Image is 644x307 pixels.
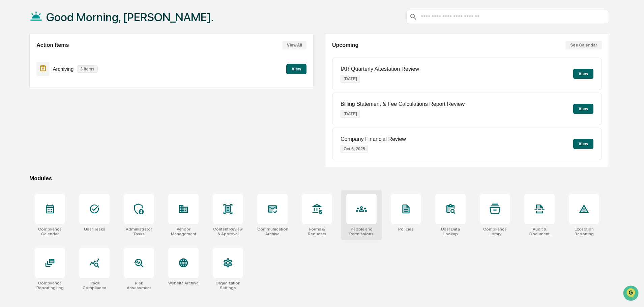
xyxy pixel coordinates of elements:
[398,227,414,232] div: Policies
[13,85,43,92] span: Preclearance
[56,85,84,92] span: Attestations
[23,58,85,64] div: We're available if you need us!
[23,52,111,58] div: Start new chat
[569,227,599,236] div: Exception Reporting
[46,82,86,94] a: 🗄️Attestations
[282,41,306,50] button: View All
[213,227,243,236] div: Content Review & Approval
[480,227,510,236] div: Compliance Library
[35,227,65,236] div: Compliance Calendar
[67,114,82,119] span: Pylon
[53,66,74,72] p: Archiving
[573,104,593,114] button: View
[565,41,602,50] button: See Calendar
[341,101,465,107] p: Billing Statement & Fee Calculations Report Review
[77,65,97,73] p: 3 items
[302,227,332,236] div: Forms & Requests
[84,227,105,232] div: User Tasks
[341,66,419,72] p: IAR Quarterly Attestation Review
[48,114,82,119] a: Powered byPylon
[257,227,288,236] div: Communications Archive
[524,227,555,236] div: Audit & Document Logs
[286,65,306,72] a: View
[346,227,377,236] div: People and Permissions
[46,10,214,24] h1: Good Morning, [PERSON_NAME].
[341,136,406,142] p: Company Financial Review
[341,75,360,83] p: [DATE]
[7,98,12,104] div: 🔎
[286,64,306,74] button: View
[573,69,593,79] button: View
[4,82,46,94] a: 🖐️Preclearance
[124,281,154,290] div: Risk Assessment
[7,86,12,91] div: 🖐️
[115,54,123,62] button: Start new chat
[7,14,123,25] p: How can we help?
[124,227,154,236] div: Administrator Tasks
[4,95,45,107] a: 🔎Data Lookup
[36,42,69,48] h2: Action Items
[622,285,641,303] iframe: Open customer support
[341,110,360,118] p: [DATE]
[213,281,243,290] div: Organization Settings
[79,281,110,290] div: Trade Compliance
[168,227,199,236] div: Vendor Management
[29,175,609,182] div: Modules
[7,52,19,64] img: 1746055101610-c473b297-6a78-478c-a979-82029cc54cd1
[332,42,358,48] h2: Upcoming
[573,139,593,149] button: View
[13,98,42,104] span: Data Lookup
[35,281,65,290] div: Compliance Reporting Log
[435,227,466,236] div: User Data Lookup
[168,281,199,285] div: Website Archive
[49,86,54,91] div: 🗄️
[341,145,368,153] p: Oct 6, 2025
